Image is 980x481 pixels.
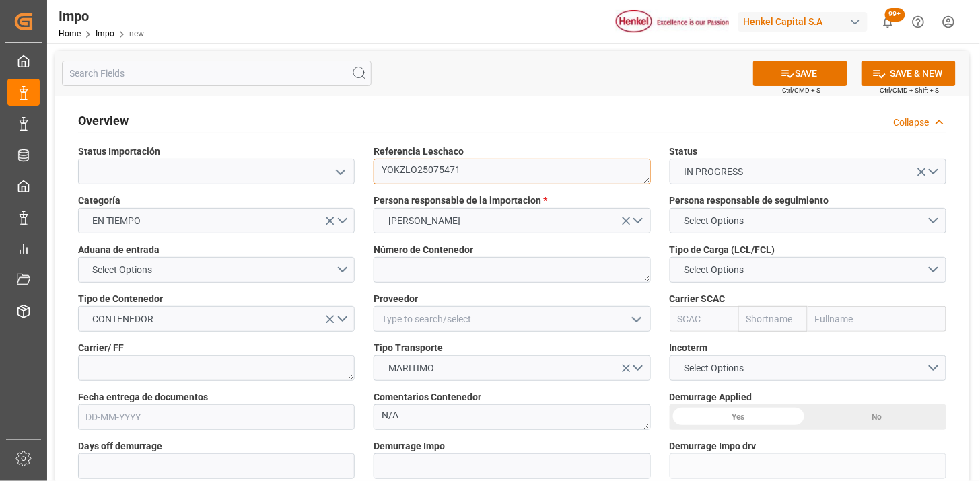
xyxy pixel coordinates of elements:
span: Incoterm [670,341,708,355]
span: CONTENEDOR [86,312,161,326]
span: Demurrage Applied [670,390,753,404]
span: Demurrage Impo [374,439,445,453]
a: Home [59,29,81,38]
input: Search Fields [62,61,372,86]
span: Status Importación [78,145,160,159]
span: Persona responsable de seguimiento [670,194,829,208]
button: open menu [625,309,645,330]
span: Persona responsable de la importacion [374,194,547,208]
span: Select Options [86,263,160,277]
span: Select Options [677,361,750,375]
span: Tipo de Carga (LCL/FCL) [670,243,775,257]
span: Status [670,145,698,159]
button: open menu [670,208,946,233]
span: MARITIMO [382,361,441,375]
span: Tipo Transporte [374,341,443,355]
input: SCAC [670,306,739,332]
span: IN PROGRESS [677,165,750,179]
span: Carrier/ FF [78,341,124,355]
button: open menu [670,355,946,381]
input: Fullname [808,306,946,332]
span: Carrier SCAC [670,292,726,306]
span: Referencia Leschaco [374,145,464,159]
button: open menu [330,161,350,182]
button: Henkel Capital S.A [738,9,873,34]
span: Comentarios Contenedor [374,390,481,404]
div: No [808,404,946,430]
button: Help Center [903,7,934,37]
a: Impo [96,29,114,38]
button: open menu [78,306,355,332]
button: open menu [670,257,946,283]
span: Select Options [677,263,750,277]
button: open menu [78,208,355,233]
img: Henkel%20logo.jpg_1689854090.jpg [616,10,729,34]
div: Henkel Capital S.A [738,12,868,32]
span: EN TIEMPO [86,214,148,228]
span: Demurrage Impo drv [670,439,757,453]
textarea: N/A [374,404,650,430]
button: show 100 new notifications [873,7,903,37]
span: Categoría [78,194,120,208]
span: Aduana de entrada [78,243,160,257]
span: Select Options [677,214,750,228]
span: Proveedor [374,292,418,306]
span: Tipo de Contenedor [78,292,163,306]
span: 99+ [885,8,905,22]
span: Ctrl/CMD + S [782,85,821,96]
textarea: YOKZLO25075471 [374,159,650,184]
span: Days off demurrage [78,439,162,453]
button: open menu [670,159,946,184]
button: open menu [78,257,355,283]
div: Collapse [894,116,930,130]
span: [PERSON_NAME] [382,214,467,228]
div: Impo [59,6,144,26]
input: Type to search/select [374,306,650,332]
h2: Overview [78,112,129,130]
span: Ctrl/CMD + Shift + S [880,85,940,96]
button: SAVE & NEW [862,61,956,86]
button: SAVE [753,61,847,86]
button: open menu [374,208,650,233]
div: Yes [670,404,808,430]
input: DD-MM-YYYY [78,404,355,430]
input: Shortname [738,306,808,332]
span: Número de Contenedor [374,243,473,257]
button: open menu [374,355,650,381]
span: Fecha entrega de documentos [78,390,208,404]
